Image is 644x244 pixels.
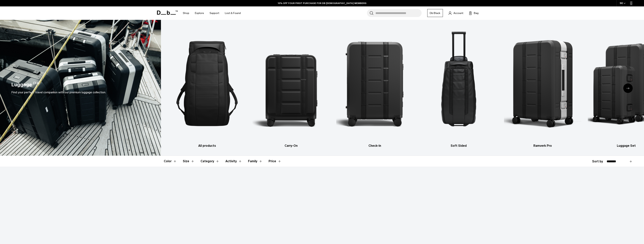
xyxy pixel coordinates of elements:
[168,25,246,148] li: 1 / 6
[33,81,39,89] span: (33)
[504,144,581,148] h3: Ramverk Pro
[336,25,414,148] li: 3 / 6
[252,25,330,148] a: Db Carry-On
[504,25,581,148] a: Db Ramverk Pro
[210,6,219,20] a: Support
[168,144,246,148] h3: All products
[201,156,219,167] button: Toggle Filter
[504,25,581,148] li: 5 / 6
[504,25,581,142] img: Db
[164,156,177,167] button: Toggle Filter
[269,156,281,167] button: Toggle Price
[180,6,244,20] nav: Main Navigation
[336,25,414,148] a: Db Check-In
[420,25,497,142] img: Db
[420,144,497,148] h3: Soft Sided
[168,25,246,148] a: Db All products
[427,9,443,17] a: Db Black
[11,81,32,89] h1: Luggage
[449,11,463,15] a: Account
[11,90,106,94] span: Find your perfect travel companion with our premium luggage collection.
[225,6,241,20] a: Lost & Found
[623,83,633,93] div: Next slide
[252,25,330,142] img: Db
[336,144,414,148] h3: Check-In
[252,144,330,148] h3: Carry-On
[278,2,366,5] a: 10% OFF YOUR FIRST PURCHASE FOR DB [DEMOGRAPHIC_DATA] MEMBERS
[183,156,195,167] button: Toggle Filter
[168,25,246,142] img: Db
[252,25,330,148] li: 2 / 6
[420,25,497,148] li: 4 / 6
[453,11,463,15] span: Account
[183,6,189,20] a: Shop
[474,11,479,15] span: Bag
[420,25,497,148] a: Db Soft Sided
[469,11,479,15] button: Bag
[336,25,414,142] img: Db
[248,156,263,167] button: Toggle Filter
[195,6,204,20] a: Explore
[225,156,242,167] button: Toggle Filter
